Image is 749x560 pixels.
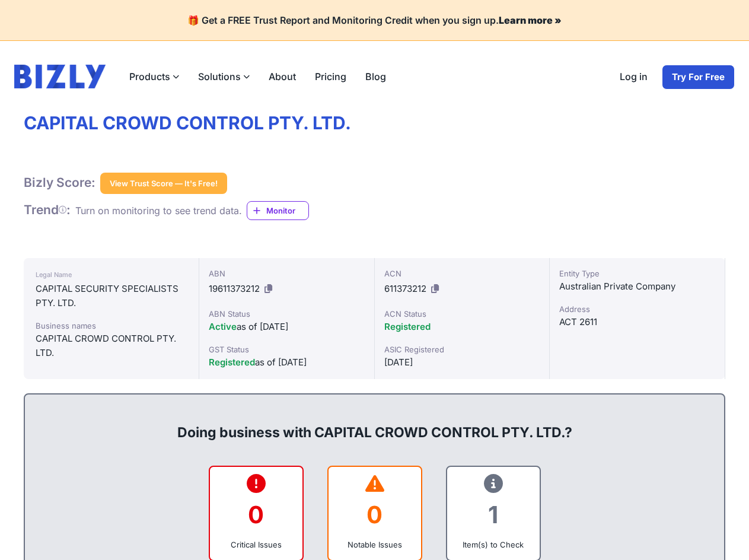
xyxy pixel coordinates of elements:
span: Monitor [266,205,308,217]
div: as of [DATE] [209,355,365,370]
div: as of [DATE] [209,320,365,334]
div: ACN [384,268,540,279]
span: 19611373212 [209,283,260,294]
span: Registered [209,357,255,368]
div: ABN [209,268,365,279]
button: View Trust Score — It's Free! [100,173,227,194]
div: GST Status [209,343,365,355]
a: Learn more » [499,14,562,26]
a: Log in [610,65,657,90]
span: 611373212 [384,283,426,294]
img: bizly_logo.svg [14,65,106,88]
a: Monitor [247,201,309,220]
div: 1 [457,491,530,539]
a: Pricing [305,65,356,88]
h4: 🎁 Get a FREE Trust Report and Monitoring Credit when you sign up. [14,14,735,26]
div: Doing business with CAPITAL CROWD CONTROL PTY. LTD.? [37,404,712,442]
div: CAPITAL CROWD CONTROL PTY. LTD. [36,332,187,360]
div: [DATE] [384,355,540,370]
div: Item(s) to Check [457,539,530,551]
div: ASIC Registered [384,343,540,355]
div: ACT 2611 [559,315,715,329]
div: ABN Status [209,308,365,320]
h1: CAPITAL CROWD CONTROL PTY. LTD. [24,112,725,135]
div: Australian Private Company [559,279,715,294]
div: Legal Name [36,268,187,282]
div: Address [559,303,715,315]
a: Try For Free [662,65,735,90]
a: About [259,65,305,88]
div: Turn on monitoring to see trend data. [75,203,242,218]
span: Active [209,321,237,332]
div: Notable Issues [338,539,412,551]
div: Entity Type [559,268,715,279]
h1: Bizly Score: [24,175,95,190]
div: Business names [36,320,187,332]
label: Solutions [189,65,259,88]
a: Blog [356,65,396,88]
div: Critical Issues [219,539,293,551]
div: CAPITAL SECURITY SPECIALISTS PTY. LTD. [36,282,187,310]
div: 0 [338,491,412,539]
span: Registered [384,321,431,332]
div: ACN Status [384,308,540,320]
h1: Trend : [24,202,71,218]
div: 0 [219,491,293,539]
label: Products [120,65,189,88]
